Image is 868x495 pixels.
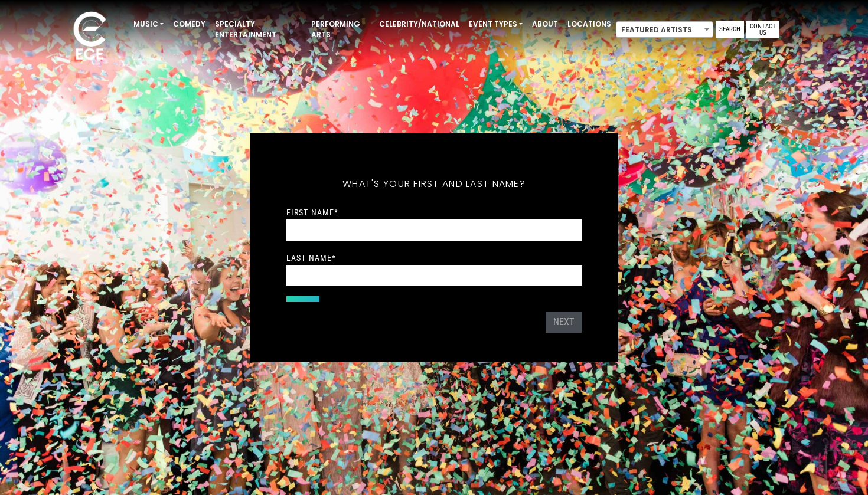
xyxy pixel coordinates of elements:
[746,21,779,38] a: Contact Us
[60,8,119,65] img: ece_new_logo_whitev2-1.png
[464,14,527,34] a: Event Types
[306,14,374,45] a: Performing Arts
[286,163,582,205] h5: What's your first and last name?
[374,14,464,34] a: Celebrity/National
[210,14,306,45] a: Specialty Entertainment
[286,207,338,218] label: First Name
[716,21,744,38] a: Search
[168,14,210,34] a: Comedy
[563,14,616,34] a: Locations
[129,14,168,34] a: Music
[527,14,563,34] a: About
[286,253,336,263] label: Last Name
[616,21,713,38] span: Featured Artists
[616,22,713,38] span: Featured Artists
